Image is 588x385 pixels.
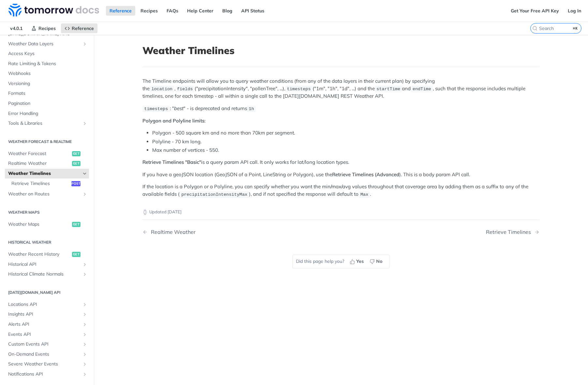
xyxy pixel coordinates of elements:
[219,6,236,16] a: Blog
[142,78,539,100] p: The Timeline endpoints will allow you to query weather conditions (from any of the data layers in...
[142,159,201,165] strong: Retrieve Timelines "Basic"
[8,100,87,107] span: Pagination
[8,4,99,17] img: Tomorrow.io Weather API Docs
[376,258,382,265] span: No
[249,107,254,111] span: 1h
[177,87,193,92] span: fields
[82,372,87,377] button: Show subpages for Notifications API
[8,321,81,328] span: Alerts API
[5,39,89,49] a: Weather Data LayersShow subpages for Weather Data Layers
[5,300,89,309] a: Locations APIShow subpages for Locations API
[8,371,81,378] span: Notifications API
[8,110,87,117] span: Error Handling
[5,320,89,329] a: Alerts APIShow subpages for Alerts API
[142,45,539,56] h1: Weather Timelines
[8,80,87,87] span: Versioning
[8,221,70,228] span: Weather Maps
[148,229,196,235] div: Realtime Weather
[8,251,70,258] span: Weather Recent History
[5,149,89,159] a: Weather Forecastget
[5,269,89,279] a: Historical Climate NormalsShow subpages for Historical Climate Normals
[8,351,81,358] span: On-Demand Events
[5,59,89,69] a: Rate Limiting & Tokens
[11,180,70,187] span: Retrieve Timelines
[72,25,94,31] span: Reference
[571,25,580,32] kbd: ⌘K
[507,6,563,16] a: Get Your Free API Key
[142,118,206,124] strong: Polygon and Polyline limits:
[5,349,89,359] a: On-Demand EventsShow subpages for On-Demand Events
[7,23,26,33] span: v4.0.1
[8,150,70,157] span: Weather Forecast
[8,271,81,278] span: Historical Climate Normals
[142,229,313,235] a: Previous Page: Realtime Weather
[5,169,89,178] a: Weather TimelinesHide subpages for Weather Timelines
[367,257,386,266] button: No
[8,160,70,167] span: Realtime Weather
[82,342,87,347] button: Show subpages for Custom Events API
[486,229,534,235] div: Retrieve Timelines
[360,192,368,197] span: Max
[72,222,81,227] span: get
[332,171,399,178] strong: Retrieve Timelines (Advanced
[5,139,89,145] h2: Weather Forecast & realtime
[82,362,87,367] button: Show subpages for Severe Weather Events
[82,352,87,357] button: Show subpages for On-Demand Events
[38,25,56,31] span: Recipes
[8,301,81,308] span: Locations API
[82,262,87,267] button: Show subpages for Historical API
[5,119,89,128] a: Tools & LibrariesShow subpages for Tools & Libraries
[8,261,81,268] span: Historical API
[8,341,81,348] span: Custom Events API
[5,159,89,168] a: Realtime Weatherget
[8,361,81,367] span: Severe Weather Events
[5,69,89,78] a: Webhooks
[181,192,247,197] span: precipitationIntensityMax
[5,109,89,119] a: Error Handling
[5,330,89,339] a: Events APIShow subpages for Events API
[413,87,431,92] span: endTime
[8,50,87,57] span: Access Keys
[142,222,539,242] nav: Pagination Controls
[72,252,81,257] span: get
[82,322,87,327] button: Show subpages for Alerts API
[8,90,87,97] span: Formats
[82,41,87,47] button: Show subpages for Weather Data Layers
[347,257,367,266] button: Yes
[8,311,81,318] span: Insights API
[71,181,81,186] span: post
[8,41,81,47] span: Weather Data Layers
[82,192,87,197] button: Show subpages for Weather on Routes
[82,171,87,176] button: Hide subpages for Weather Timelines
[287,87,311,92] span: timesteps
[5,89,89,98] a: Formats
[144,107,168,111] span: timesteps
[142,183,539,198] p: If the location is a Polygon or a Polyline, you can specify whether you want the min/max/avg valu...
[8,170,81,177] span: Weather Timelines
[8,120,81,127] span: Tools & Libraries
[5,290,89,295] h2: [DATE][DOMAIN_NAME] API
[137,6,161,16] a: Recipes
[61,23,97,33] a: Reference
[82,312,87,317] button: Show subpages for Insights API
[152,129,539,137] li: Polygon - 500 square km and no more than 70km per segment.
[5,209,89,215] h2: Weather Maps
[5,49,89,59] a: Access Keys
[72,151,81,156] span: get
[142,171,539,178] p: If you have a geoJSON location (GeoJSON of a Point, LineString or Polygon), use the ). This is a ...
[142,159,539,166] p: is a query param API call. It only works for lat/long location types.
[5,189,89,199] a: Weather on RoutesShow subpages for Weather on Routes
[151,87,172,92] span: location
[376,87,400,92] span: startTime
[8,331,81,338] span: Events API
[486,229,539,235] a: Next Page: Retrieve Timelines
[184,6,217,16] a: Help Center
[292,255,390,268] div: Did this page help you?
[82,302,87,307] button: Show subpages for Locations API
[5,359,89,369] a: Severe Weather EventsShow subpages for Severe Weather Events
[5,99,89,108] a: Pagination
[152,138,539,146] li: Polyline - 70 km long.
[72,161,81,166] span: get
[8,61,87,67] span: Rate Limiting & Tokens
[142,209,539,215] p: Updated [DATE]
